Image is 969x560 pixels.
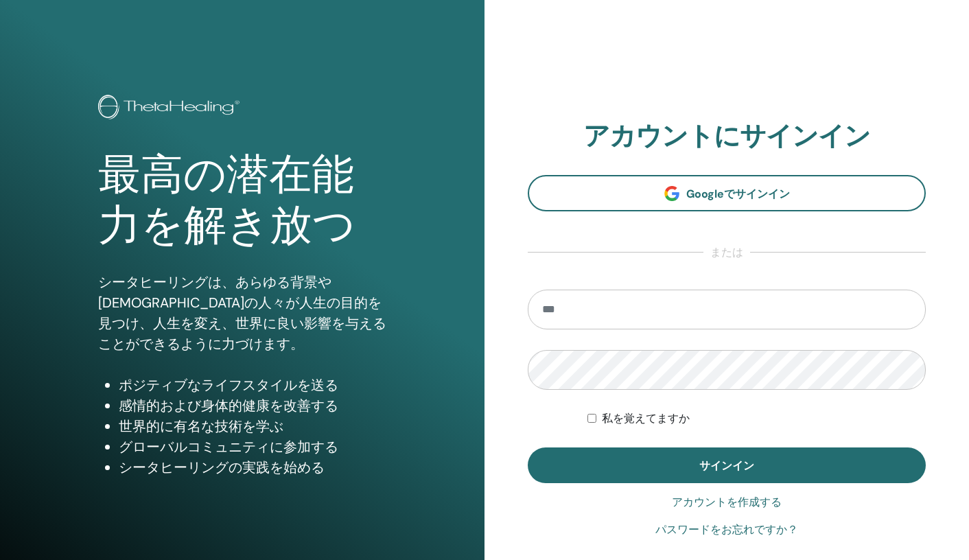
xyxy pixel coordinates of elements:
[98,273,386,353] font: シータヒーリングは、あらゆる背景や[DEMOGRAPHIC_DATA]の人々が人生の目的を見つけ、人生を変え、世界に良い影響を与えることができるように力づけます。
[119,376,338,394] font: ポジティブなライフスタイルを送る
[119,397,338,415] font: 感情的および身体的健康を改善する
[655,523,798,536] font: パスワードをお忘れですか？
[528,175,926,211] a: Googleでサインイン
[119,417,283,435] font: 世界的に有名な技術を学ぶ
[98,150,355,250] font: 最高の潜在能力を解き放つ
[528,447,926,483] button: サインイン
[699,458,754,473] font: サインイン
[119,458,325,476] font: シータヒーリングの実践を始める
[710,245,743,259] font: または
[672,494,782,511] a: アカウントを作成する
[119,438,338,456] font: グローバルコミュニティに参加する
[587,410,926,427] div: 無期限または手動でログアウトするまで認証を維持する
[686,187,790,201] font: Googleでサインイン
[672,495,782,509] font: アカウントを作成する
[602,412,690,425] font: 私を覚えてますか
[655,522,798,538] a: パスワードをお忘れですか？
[583,119,870,153] font: アカウントにサインイン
